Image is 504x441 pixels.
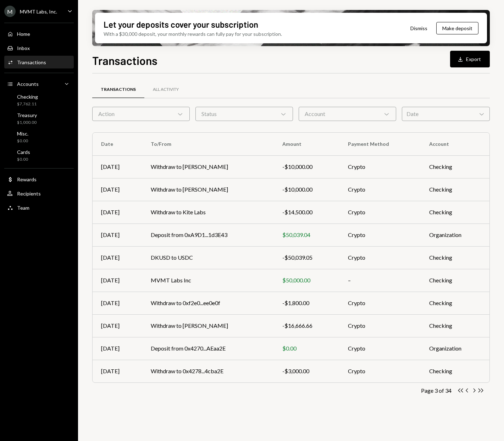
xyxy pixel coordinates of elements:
[195,107,293,121] div: Status
[402,107,490,121] div: Date
[421,337,489,360] td: Organization
[101,185,134,194] div: [DATE]
[17,191,41,197] div: Recipients
[142,201,274,224] td: Withdraw to Kite Labs
[4,27,74,40] a: Home
[421,246,489,269] td: Checking
[421,178,489,201] td: Checking
[339,178,421,201] td: Crypto
[17,131,28,137] div: Misc.
[339,337,421,360] td: Crypto
[17,59,46,65] div: Transactions
[17,205,29,211] div: Team
[339,224,421,246] td: Crypto
[4,56,74,68] a: Transactions
[339,292,421,314] td: Crypto
[4,147,74,164] a: Cards$0.00
[339,246,421,269] td: Crypto
[101,276,134,285] div: [DATE]
[101,367,134,375] div: [DATE]
[282,299,331,307] div: -$1,800.00
[93,133,142,155] th: Date
[101,299,134,307] div: [DATE]
[282,367,331,375] div: -$3,000.00
[282,321,331,330] div: -$16,666.66
[17,149,30,155] div: Cards
[142,269,274,292] td: MVMT Labs Inc
[421,133,489,155] th: Account
[4,92,74,109] a: Checking$7,762.11
[101,231,134,239] div: [DATE]
[421,360,489,382] td: Checking
[92,81,144,99] a: Transactions
[142,292,274,314] td: Withdraw to 0xf2e0...ee0e0f
[436,22,478,34] button: Make deposit
[339,360,421,382] td: Crypto
[17,138,28,144] div: $0.00
[4,42,74,54] a: Inbox
[339,155,421,178] td: Crypto
[282,253,331,262] div: -$50,039.05
[421,224,489,246] td: Organization
[104,30,282,38] div: With a $30,000 deposit, your monthly rewards can fully pay for your subscription.
[142,314,274,337] td: Withdraw to [PERSON_NAME]
[4,173,74,186] a: Rewards
[92,107,190,121] div: Action
[4,128,74,145] a: Misc.$0.00
[4,110,74,127] a: Treasury$1,000.00
[421,292,489,314] td: Checking
[142,360,274,382] td: Withdraw to 0x4278...4cba2E
[339,133,421,155] th: Payment Method
[421,155,489,178] td: Checking
[17,112,37,118] div: Treasury
[142,224,274,246] td: Deposit from 0xA9D1...1d3E43
[17,45,30,51] div: Inbox
[282,162,331,171] div: -$10,000.00
[104,18,258,30] div: Let your deposits cover your subscription
[17,81,39,87] div: Accounts
[339,201,421,224] td: Crypto
[17,31,30,37] div: Home
[17,101,38,107] div: $7,762.11
[144,81,187,99] a: All Activity
[421,314,489,337] td: Checking
[101,253,134,262] div: [DATE]
[282,208,331,216] div: -$14,500.00
[17,94,38,100] div: Checking
[101,208,134,216] div: [DATE]
[4,201,74,214] a: Team
[17,176,37,182] div: Rewards
[101,162,134,171] div: [DATE]
[339,269,421,292] td: –
[4,187,74,200] a: Recipients
[274,133,340,155] th: Amount
[282,231,331,239] div: $50,039.04
[101,344,134,353] div: [DATE]
[4,6,16,17] div: M
[142,246,274,269] td: DKUSD to USDC
[282,185,331,194] div: -$10,000.00
[17,120,37,126] div: $1,000.00
[20,9,57,15] div: MVMT Labs, Inc.
[101,321,134,330] div: [DATE]
[142,337,274,360] td: Deposit from 0x4270...AEaa2E
[339,314,421,337] td: Crypto
[101,87,136,93] div: Transactions
[142,133,274,155] th: To/From
[282,344,331,353] div: $0.00
[450,51,490,67] button: Export
[4,77,74,90] a: Accounts
[282,276,331,285] div: $50,000.00
[17,156,30,162] div: $0.00
[421,269,489,292] td: Checking
[299,107,396,121] div: Account
[153,87,179,93] div: All Activity
[142,155,274,178] td: Withdraw to [PERSON_NAME]
[92,53,157,67] h1: Transactions
[421,201,489,224] td: Checking
[142,178,274,201] td: Withdraw to [PERSON_NAME]
[401,20,436,37] button: Dismiss
[421,387,452,394] div: Page 3 of 34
